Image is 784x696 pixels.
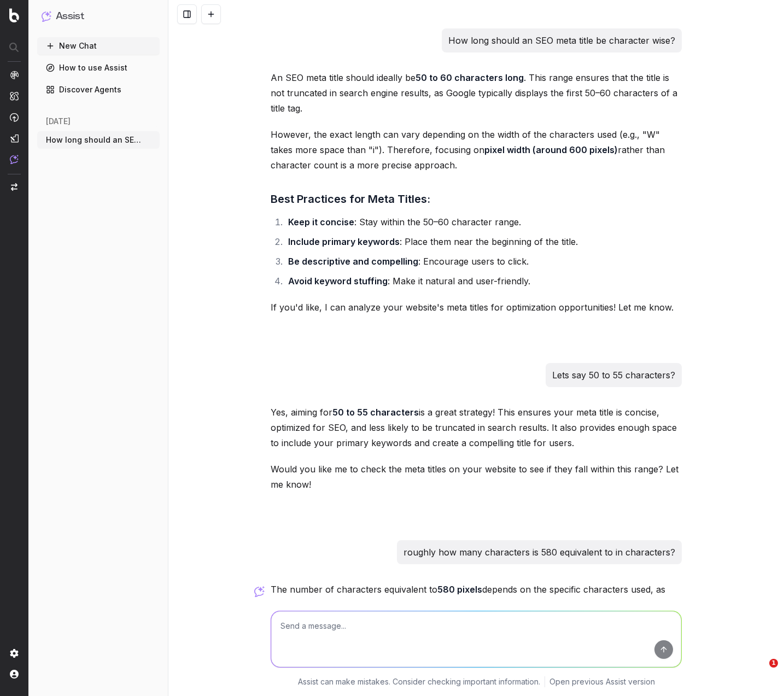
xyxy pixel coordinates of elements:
img: Botify logo [9,8,19,22]
li: : Encourage users to click. [285,254,682,269]
strong: 580 pixels [437,584,482,595]
a: Discover Agents [37,81,160,98]
img: My account [10,670,19,679]
p: How long should an SEO meta title be character wise? [448,33,675,48]
strong: 50 to 55 characters [332,407,419,418]
iframe: Intercom live chat [747,659,773,685]
img: Botify assist logo [254,586,265,597]
img: Assist [10,155,19,164]
strong: Include primary keywords [288,236,400,247]
h3: Best Practices for Meta Titles: [271,190,682,208]
p: Assist can make mistakes. Consider checking important information. [298,676,540,687]
img: Setting [10,649,19,658]
p: roughly how many characters is 580 equivalent to in characters? [403,545,675,560]
a: Open previous Assist version [549,676,655,687]
button: How long should an SEO meta title be cha [37,131,160,149]
span: 1 [769,659,778,668]
img: Assist [42,11,51,21]
button: New Chat [37,37,160,55]
li: : Stay within the 50–60 character range. [285,214,682,230]
p: Lets say 50 to 55 characters? [552,367,675,383]
button: Assist [42,9,155,24]
p: However, the exact length can vary depending on the width of the characters used (e.g., "W" takes... [271,127,682,173]
strong: Avoid keyword stuffing [288,276,388,286]
li: : Make it natural and user-friendly. [285,273,682,289]
img: Studio [10,134,19,143]
img: Intelligence [10,91,19,101]
p: If you'd like, I can analyze your website's meta titles for optimization opportunities! Let me know. [271,300,682,315]
a: How to use Assist [37,59,160,77]
span: [DATE] [46,116,71,127]
p: The number of characters equivalent to depends on the specific characters used, as different char... [271,582,682,612]
strong: Keep it concise [288,217,354,227]
p: Would you like me to check the meta titles on your website to see if they fall within this range?... [271,461,682,492]
img: Activation [10,113,19,122]
img: Switch project [11,183,17,191]
h1: Assist [56,9,84,24]
p: An SEO meta title should ideally be . This range ensures that the title is not truncated in searc... [271,70,682,116]
strong: 50 to 60 characters long [416,72,524,83]
span: How long should an SEO meta title be cha [46,134,142,145]
strong: Be descriptive and compelling [288,256,418,267]
img: Analytics [10,71,19,79]
p: Yes, aiming for is a great strategy! This ensures your meta title is concise, optimized for SEO, ... [271,405,682,451]
strong: pixel width (around 600 pixels) [484,144,618,155]
li: : Place them near the beginning of the title. [285,234,682,249]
